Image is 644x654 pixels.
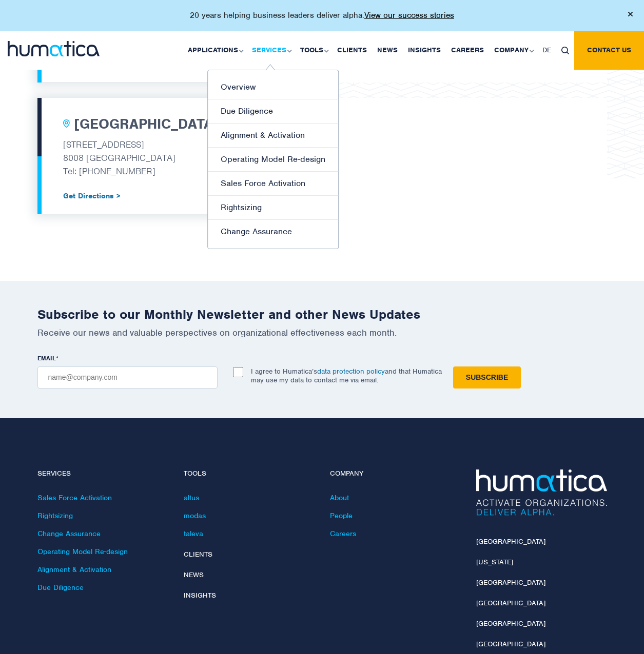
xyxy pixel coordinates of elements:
[364,10,454,21] a: View our success stories
[37,565,111,574] a: Alignment & Activation
[37,327,607,338] p: Receive our news and valuable perspectives on organizational effectiveness each month.
[63,151,202,165] p: 8008 [GEOGRAPHIC_DATA]
[208,124,338,148] a: Alignment & Activation
[208,75,338,99] a: Overview
[63,192,202,200] a: Get Directions >
[37,366,218,389] input: name@company.com
[208,148,338,172] a: Operating Model Re-design
[317,367,385,376] a: data protection policy
[63,165,202,178] p: Tel: [PHONE_NUMBER]
[208,172,338,196] a: Sales Force Activation
[476,578,545,587] a: [GEOGRAPHIC_DATA]
[295,31,332,70] a: Tools
[37,547,128,556] a: Operating Model Re-design
[37,511,73,520] a: Rightsizing
[574,31,644,70] a: Contact us
[208,220,338,243] a: Change Assurance
[476,599,545,607] a: [GEOGRAPHIC_DATA]
[403,31,446,70] a: Insights
[446,31,489,70] a: Careers
[184,570,204,579] a: News
[330,493,349,502] a: About
[330,469,461,478] h4: Company
[208,99,338,124] a: Due Diligence
[8,41,100,56] img: logo
[37,493,112,502] a: Sales Force Activation
[372,31,403,70] a: News
[247,31,295,70] a: Services
[63,138,202,151] p: [STREET_ADDRESS]
[330,511,353,520] a: People
[37,469,168,478] h4: Services
[476,640,545,648] a: [GEOGRAPHIC_DATA]
[37,529,101,538] a: Change Assurance
[184,529,203,538] a: taleva
[476,469,607,516] img: Humatica
[476,558,513,566] a: [US_STATE]
[561,47,569,54] img: search_icon
[184,493,199,502] a: altus
[489,31,537,70] a: Company
[476,619,545,628] a: [GEOGRAPHIC_DATA]
[542,46,551,54] span: DE
[190,10,454,21] p: 20 years helping business leaders deliver alpha.
[332,31,372,70] a: Clients
[184,550,212,559] a: Clients
[184,469,315,478] h4: Tools
[233,367,243,377] input: I agree to Humatica’sdata protection policyand that Humatica may use my data to contact me via em...
[183,31,247,70] a: Applications
[330,529,356,538] a: Careers
[476,537,545,546] a: [GEOGRAPHIC_DATA]
[37,354,56,362] span: EMAIL
[184,591,216,600] a: Insights
[251,367,442,384] p: I agree to Humatica’s and that Humatica may use my data to contact me via email.
[184,511,206,520] a: modas
[453,366,521,389] input: Subscribe
[37,306,607,322] h2: Subscribe to our Monthly Newsletter and other News Updates
[37,583,84,592] a: Due Diligence
[537,31,556,70] a: DE
[208,196,338,220] a: Rightsizing
[74,116,219,133] h2: [GEOGRAPHIC_DATA]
